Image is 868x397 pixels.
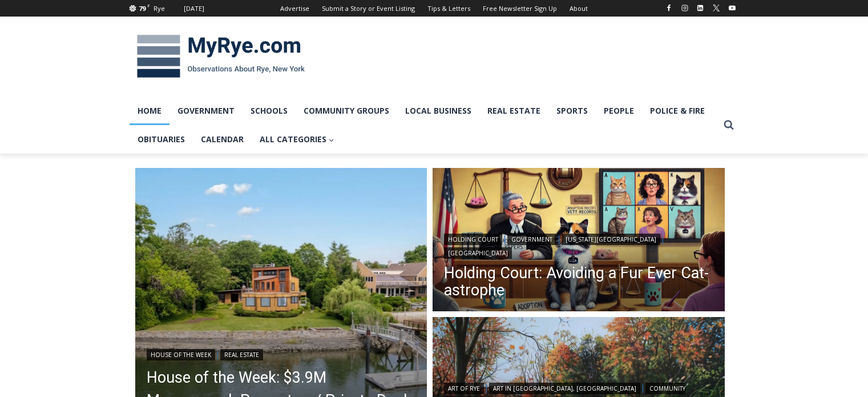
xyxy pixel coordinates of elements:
img: MyRye.com [130,27,312,86]
span: 79 [139,4,146,13]
a: Obituaries [130,125,193,154]
a: YouTube [725,1,739,15]
div: Rye [154,3,165,14]
a: Facebook [662,1,676,15]
a: [GEOGRAPHIC_DATA] [444,247,512,259]
a: Community Groups [296,97,397,125]
a: Real Estate [479,97,548,125]
div: | [147,347,416,360]
a: Sports [548,97,596,125]
a: Holding Court [444,234,502,245]
div: | | | [444,231,713,259]
a: Government [169,97,243,125]
a: Home [130,97,169,125]
a: Schools [243,97,296,125]
div: [DATE] [184,3,204,14]
a: Government [507,234,556,245]
button: View Search Form [718,115,739,135]
a: House of the Week [147,349,215,360]
span: F [147,2,150,9]
a: Police & Fire [642,97,713,125]
a: Holding Court: Avoiding a Fur Ever Cat-astrophe [444,264,713,299]
a: X [709,1,723,15]
a: All Categories [252,125,342,154]
a: Art in [GEOGRAPHIC_DATA], [GEOGRAPHIC_DATA] [489,383,640,394]
a: Real Estate [220,349,263,360]
a: Read More Holding Court: Avoiding a Fur Ever Cat-astrophe [433,168,725,314]
span: All Categories [260,133,334,146]
a: Linkedin [693,1,707,15]
a: [US_STATE][GEOGRAPHIC_DATA] [562,234,660,245]
a: Local Business [397,97,479,125]
a: Calendar [193,125,252,154]
img: DALLE 2025-08-10 Holding Court - humorous cat custody trial [433,168,725,314]
a: Instagram [678,1,692,15]
a: People [596,97,642,125]
a: Art of Rye [444,383,484,394]
nav: Primary Navigation [130,97,718,154]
